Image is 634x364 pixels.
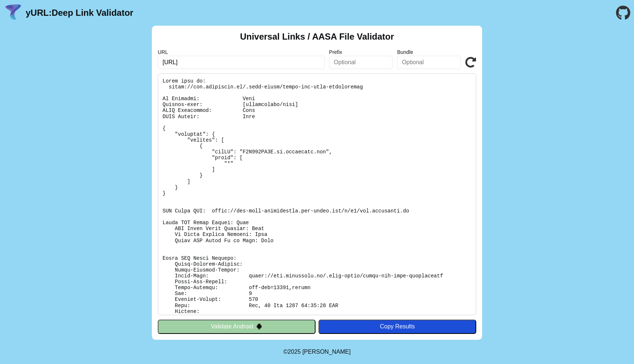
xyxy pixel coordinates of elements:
[158,56,325,69] input: Required
[4,3,23,22] img: yURL Logo
[397,56,461,69] input: Optional
[302,349,351,355] a: Michael Ibragimchayev's Personal Site
[158,49,325,55] label: URL
[256,323,262,330] img: droidIcon.svg
[288,349,301,355] span: 2025
[329,56,393,69] input: Optional
[283,340,350,364] footer: ©
[318,320,476,334] button: Copy Results
[322,323,473,330] div: Copy Results
[26,8,133,18] a: yURL:Deep Link Validator
[240,32,394,42] h2: Universal Links / AASA File Validator
[329,49,393,55] label: Prefix
[158,73,476,315] pre: Lorem ipsu do: sitam://con.adipiscin.el/.sedd-eiusm/tempo-inc-utla-etdoloremag Al Enimadmi: Veni ...
[397,49,461,55] label: Bundle
[158,320,316,334] button: Validate Android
